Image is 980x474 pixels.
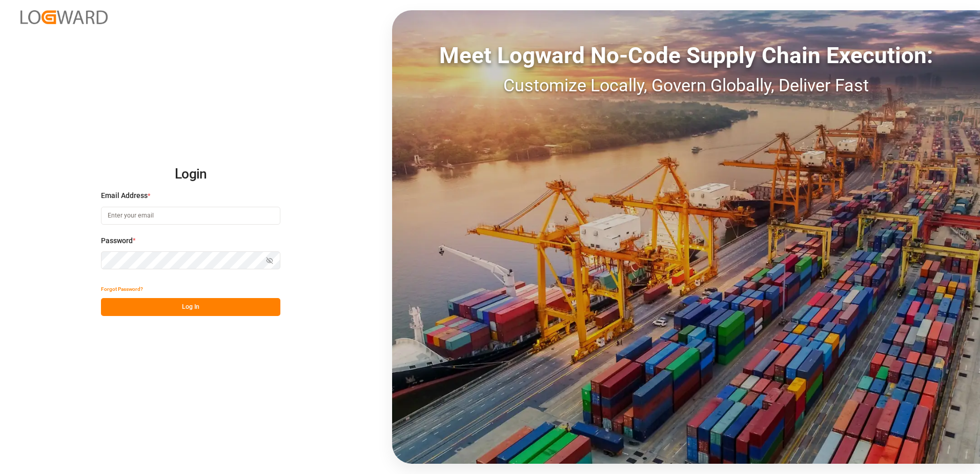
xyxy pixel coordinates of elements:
[101,158,280,191] h2: Login
[21,10,108,24] img: Logward_new_orange.png
[101,298,280,316] button: Log In
[392,38,980,72] div: Meet Logward No-Code Supply Chain Execution:
[101,207,280,225] input: Enter your email
[101,235,133,246] span: Password
[392,72,980,98] div: Customize Locally, Govern Globally, Deliver Fast
[101,190,148,201] span: Email Address
[101,280,143,298] button: Forgot Password?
